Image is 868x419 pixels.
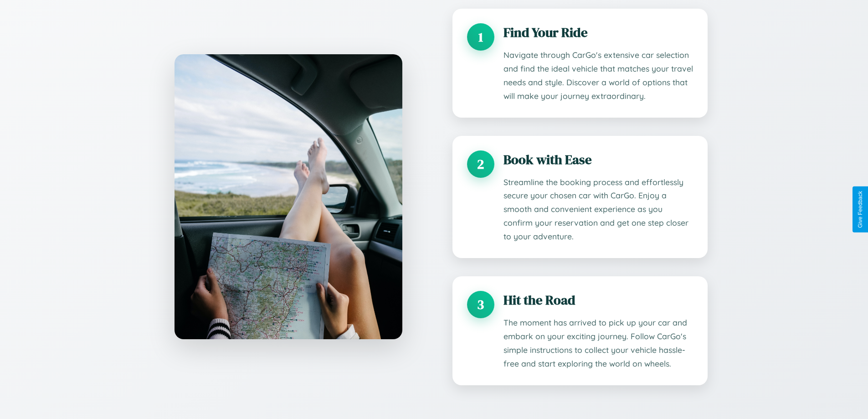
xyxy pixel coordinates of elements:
[857,191,863,228] div: Give Feedback
[503,176,693,244] p: Streamline the booking process and effortlessly secure your chosen car with CarGo. Enjoy a smooth...
[467,23,494,51] div: 1
[467,150,494,178] div: 2
[503,150,693,169] h3: Book with Ease
[467,291,494,318] div: 3
[503,291,693,309] h3: Hit the Road
[503,23,693,41] h3: Find Your Ride
[503,48,693,103] p: Navigate through CarGo's extensive car selection and find the ideal vehicle that matches your tra...
[503,316,693,371] p: The moment has arrived to pick up your car and embark on your exciting journey. Follow CarGo's si...
[175,54,402,339] img: CarGo map interface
